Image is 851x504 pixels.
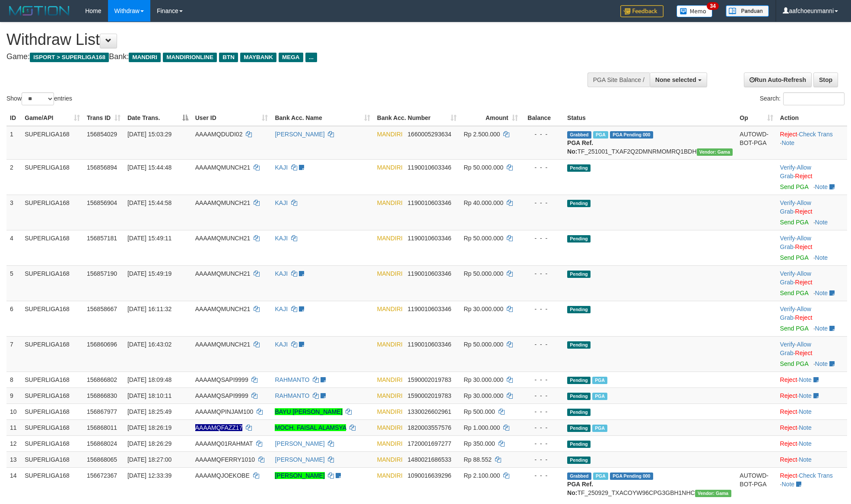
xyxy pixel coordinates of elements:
a: Reject [780,440,797,447]
span: MEGA [279,53,303,62]
a: Verify [780,341,795,348]
span: MANDIRI [377,199,403,206]
a: Reject [795,279,813,286]
span: [DATE] 16:11:32 [127,306,171,312]
span: Pending [567,425,591,432]
span: Rp 40.000.000 [464,199,503,206]
span: Pending [567,164,591,172]
span: Marked by aafmaleo [592,393,607,400]
span: AAAAMQSAPI9999 [195,376,248,383]
a: Allow Grab [780,199,811,215]
span: AAAAMQPINJAM100 [195,408,254,415]
a: Allow Grab [780,270,811,286]
td: · · [777,159,847,195]
label: Search: [760,92,845,105]
th: Balance [521,110,564,126]
a: Verify [780,235,795,242]
span: Rp 500.000 [464,408,495,415]
span: [DATE] 15:03:29 [127,131,171,138]
div: - - - [525,305,560,313]
span: Pending [567,409,591,416]
div: - - - [525,407,560,416]
span: 34 [707,2,718,10]
div: - - - [525,163,560,172]
a: BAYU [PERSON_NAME] [275,408,342,415]
span: 156857181 [87,235,117,242]
a: MOCH. FAISAL ALAMSYA [275,424,346,431]
th: Bank Acc. Number: activate to sort column ascending [374,110,460,126]
span: Pending [567,393,591,400]
div: - - - [525,471,560,480]
a: Reject [780,392,797,399]
td: · [777,372,847,387]
th: Game/API: activate to sort column ascending [21,110,83,126]
span: MANDIRI [377,270,403,277]
div: PGA Site Balance / [587,72,650,87]
span: Copy 1330026602961 to clipboard [408,408,451,415]
td: SUPERLIGA168 [21,372,83,387]
span: Copy 1590002019783 to clipboard [408,392,451,399]
span: 156856894 [87,164,117,171]
span: MANDIRI [377,235,403,242]
span: [DATE] 15:44:48 [127,164,171,171]
td: 11 [6,419,21,435]
th: Amount: activate to sort column ascending [460,110,521,126]
span: 156856904 [87,199,117,206]
td: · · [777,265,847,301]
span: · [780,235,811,250]
td: 12 [6,435,21,451]
td: TF_251001_TXAF2Q2DMNRMOMRQ1BDH [564,126,736,160]
th: Op: activate to sort column ascending [736,110,776,126]
div: - - - [525,375,560,384]
td: · · [777,301,847,336]
span: MANDIRI [129,53,161,62]
span: MANDIRI [377,392,403,399]
span: Copy 1720001697277 to clipboard [408,440,451,447]
span: Vendor URL: https://trx31.1velocity.biz [695,490,731,497]
span: Copy 1190010603346 to clipboard [408,270,451,277]
a: Note [781,481,794,488]
span: Copy 1190010603346 to clipboard [408,341,451,348]
span: [DATE] 18:27:00 [127,456,171,463]
a: Allow Grab [780,306,811,321]
td: SUPERLIGA168 [21,159,83,195]
span: PGA Pending [610,472,653,480]
span: Rp 2.100.000 [464,472,500,479]
input: Search: [783,92,845,105]
td: SUPERLIGA168 [21,387,83,403]
span: MANDIRI [377,376,403,383]
div: - - - [525,234,560,243]
a: Verify [780,306,795,312]
a: Note [799,424,812,431]
span: Pending [567,271,591,278]
span: Rp 30.000.000 [464,306,503,312]
span: Copy 1090016639296 to clipboard [408,472,451,479]
a: Reject [780,424,797,431]
img: Button%20Memo.svg [676,5,713,17]
h4: Game: Bank: [6,53,559,61]
b: PGA Ref. No: [567,139,593,155]
span: [DATE] 16:43:02 [127,341,171,348]
td: · · [777,230,847,265]
span: Pending [567,235,591,243]
a: Allow Grab [780,164,811,180]
span: MANDIRI [377,131,403,138]
td: AUTOWD-BOT-PGA [736,467,776,501]
a: KAJI [275,306,288,312]
button: None selected [650,72,707,87]
a: KAJI [275,341,288,348]
span: Rp 30.000.000 [464,376,503,383]
a: Check Trans [799,131,833,138]
img: Feedback.jpg [620,5,664,17]
div: - - - [525,455,560,464]
span: Pending [567,441,591,448]
span: Copy 1190010603346 to clipboard [408,306,451,312]
select: Showentries [22,92,54,105]
a: Send PGA [780,183,808,190]
span: [DATE] 18:25:49 [127,408,171,415]
span: Vendor URL: https://trx31.1velocity.biz [697,148,733,156]
span: 156866802 [87,376,117,383]
th: ID [6,110,21,126]
a: KAJI [275,270,288,277]
a: Note [799,440,812,447]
